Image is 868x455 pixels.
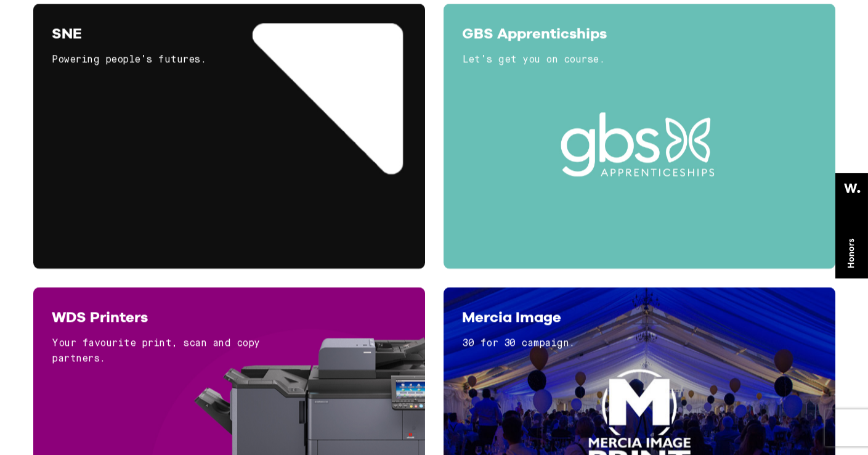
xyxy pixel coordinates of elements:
span: 30 for 30 campaign. [462,338,575,348]
span: Powering people’s futures. [52,55,206,65]
span: Your favourite print, scan and copy partners. [52,338,260,364]
span: Let’s get you on course. [462,55,604,65]
span: Mercia Image [462,308,561,326]
span: WDS Printers [52,308,148,326]
span: SNE [52,24,82,42]
span: GBS Apprenticships [462,24,607,42]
